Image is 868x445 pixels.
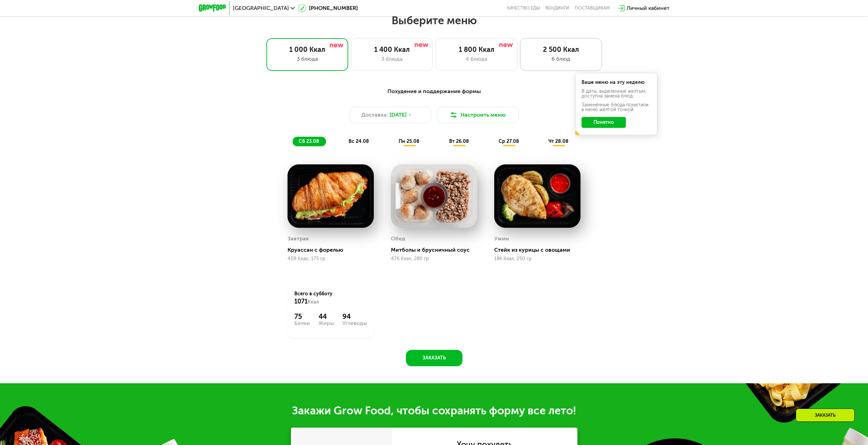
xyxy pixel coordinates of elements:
h2: Выберите меню [22,14,846,27]
span: ср 27.08 [499,138,519,144]
span: [DATE] [389,111,407,119]
div: поставщикам [575,5,610,11]
div: Обед [391,234,405,244]
div: Ужин [494,234,509,244]
a: [PHONE_NUMBER] [298,4,358,12]
div: 2 500 Ккал [527,45,595,54]
div: Заказать [796,409,855,422]
div: Митболы и брусничный соус [391,247,483,253]
div: 3 блюда [274,55,341,63]
div: 1 400 Ккал [358,45,426,54]
button: Настроить меню [437,107,519,123]
span: [GEOGRAPHIC_DATA] [233,5,289,11]
button: Заказать [406,350,462,366]
div: 476 Ккал, 280 гр [391,256,477,262]
div: 409 Ккал, 175 гр [288,256,374,262]
span: пн 25.08 [399,138,420,144]
div: 94 [342,312,367,321]
div: Личный кабинет [627,4,670,12]
div: 6 блюд [527,55,595,63]
span: Доставка: [361,111,388,119]
div: Углеводы [342,321,367,326]
span: чт 28.08 [548,138,569,144]
button: Понятно [582,117,626,128]
a: Вендинги [545,5,569,11]
div: 1 800 Ккал [443,45,510,54]
div: Белки [294,321,310,326]
div: Всего в субботу [294,291,367,306]
div: 75 [294,312,310,321]
div: Заменённые блюда пометили в меню жёлтой точкой. [582,103,651,112]
div: 186 Ккал, 250 гр [494,256,580,262]
span: вт 26.08 [449,138,469,144]
div: 4 блюда [443,55,510,63]
div: Круассан с форелью [288,247,379,253]
span: сб 23.08 [299,138,319,144]
div: 1 000 Ккал [274,45,341,54]
div: Ваше меню на эту неделю [582,80,651,85]
div: Жиры [319,321,334,326]
div: Завтрак [288,234,309,244]
span: Ккал [308,299,319,305]
a: Качество еды [507,5,540,11]
div: Стейк из курицы с овощами [494,247,586,253]
div: В даты, выделенные желтым, доступна замена блюд. [582,89,651,99]
span: 1071 [294,298,308,305]
div: Похудение и поддержание формы [232,87,636,96]
div: 3 блюда [358,55,426,63]
div: 44 [319,312,334,321]
span: вс 24.08 [349,138,369,144]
